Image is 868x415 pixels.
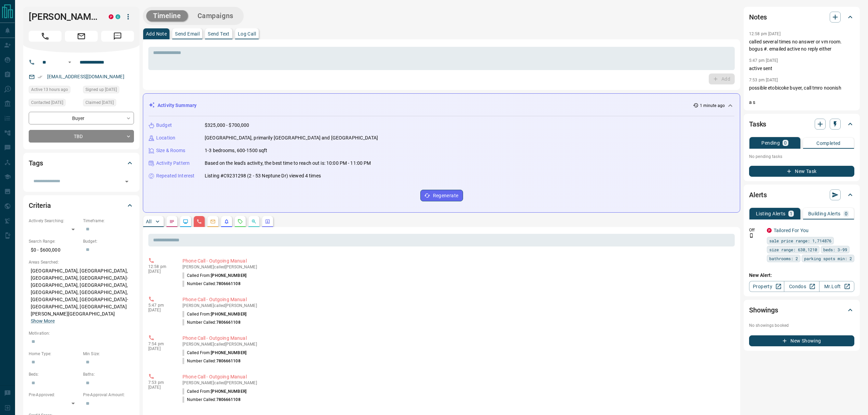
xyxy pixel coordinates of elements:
span: sale price range: 1,714876 [769,237,831,244]
button: Open [122,177,132,186]
p: 5:47 pm [148,303,172,308]
button: New Task [749,166,854,177]
p: Baths: [83,371,134,377]
h2: Showings [749,305,778,316]
div: Sun Aug 18 2024 [83,86,134,95]
h2: Criteria [29,200,51,211]
svg: Agent Actions [265,219,270,224]
p: [PERSON_NAME] called [PERSON_NAME] [182,303,732,308]
span: [PHONE_NUMBER] [211,389,246,394]
p: Send Email [175,31,200,36]
span: Active 13 hours ago [31,86,68,93]
svg: Notes [169,219,175,224]
p: [DATE] [148,308,172,312]
p: Number Called: [182,397,241,403]
p: Log Call [238,31,256,36]
span: bathrooms: 2 [769,255,798,262]
p: Timeframe: [83,218,134,224]
p: Location [156,134,175,142]
p: 7:54 pm [148,342,172,346]
p: possible etobicoke buyer, call tmro noonish a s [749,84,854,106]
svg: Push Notification Only [749,233,754,238]
div: Buyer [29,112,134,124]
p: [PERSON_NAME] called [PERSON_NAME] [182,265,732,269]
p: [DATE] [148,269,172,274]
p: Pre-Approved: [29,392,80,398]
span: Signed up [DATE] [85,86,117,93]
p: Off [749,227,763,233]
svg: Lead Browsing Activity [183,219,188,224]
div: property.ca [109,14,113,19]
svg: Listing Alerts [224,219,229,224]
button: Timeline [146,10,188,22]
p: [GEOGRAPHIC_DATA], [GEOGRAPHIC_DATA], [GEOGRAPHIC_DATA], [GEOGRAPHIC_DATA]-[GEOGRAPHIC_DATA], [GE... [29,265,134,327]
p: [DATE] [148,346,172,351]
div: Activity Summary1 minute ago [149,99,734,112]
button: Open [66,58,74,66]
p: Completed [816,141,841,146]
span: 7806661108 [216,359,241,363]
p: Pre-Approval Amount: [83,392,134,398]
div: Sun Aug 18 2024 [83,99,134,108]
a: Mr.Loft [819,281,854,292]
p: Phone Call - Outgoing Manual [182,296,732,303]
p: [PERSON_NAME] called [PERSON_NAME] [182,380,732,385]
p: [DATE] [148,385,172,390]
button: Regenerate [420,190,463,201]
p: 5:47 pm [DATE] [749,58,778,63]
p: 12:58 pm [148,264,172,269]
span: [PHONE_NUMBER] [211,350,246,355]
p: Home Type: [29,351,80,357]
p: Budget [156,122,172,129]
p: Beds: [29,371,80,377]
p: Phone Call - Outgoing Manual [182,373,732,380]
svg: Email Verified [38,75,42,79]
p: called several times no answer or vm room. bogus #. emailed active no reply either [749,38,854,53]
div: Notes [749,9,854,25]
span: Claimed [DATE] [85,99,114,106]
div: Mon Oct 13 2025 [29,86,80,95]
span: parking spots min: 2 [804,255,852,262]
p: Budget: [83,238,134,244]
h2: Tags [29,158,43,169]
div: TBD [29,130,134,143]
p: $0 - $600,000 [29,244,80,256]
svg: Emails [210,219,216,224]
p: 1 [790,211,792,216]
p: Based on the lead's activity, the best time to reach out is: 10:00 PM - 11:00 PM [205,160,371,167]
h2: Notes [749,12,767,23]
p: Activity Pattern [156,160,190,167]
div: Alerts [749,187,854,203]
button: New Showing [749,335,854,346]
p: active sent [749,65,854,72]
p: Areas Searched: [29,259,134,265]
p: Search Range: [29,238,80,244]
h2: Tasks [749,119,766,130]
p: New Alert: [749,272,854,279]
p: Listing Alerts [756,211,786,216]
p: 1 minute ago [700,103,725,109]
p: 12:58 pm [DATE] [749,31,781,36]
svg: Opportunities [251,219,257,224]
button: Campaigns [191,10,240,22]
p: Called From: [182,272,246,279]
div: property.ca [767,228,772,233]
p: $325,000 - $700,000 [205,122,249,129]
a: Tailored For You [774,228,809,233]
p: Motivation: [29,330,134,336]
span: 7806661108 [216,320,241,325]
span: Contacted [DATE] [31,99,63,106]
span: [PHONE_NUMBER] [211,273,246,278]
svg: Calls [196,219,202,224]
a: [EMAIL_ADDRESS][DOMAIN_NAME] [47,74,124,79]
p: Repeated Interest [156,172,194,179]
p: All [146,219,151,224]
div: Tags [29,155,134,171]
p: Phone Call - Outgoing Manual [182,335,732,342]
a: Property [749,281,784,292]
div: Showings [749,302,854,318]
p: Activity Summary [158,102,196,109]
h1: [PERSON_NAME] [29,11,98,22]
button: Show More [31,318,55,325]
p: Called From: [182,350,246,356]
